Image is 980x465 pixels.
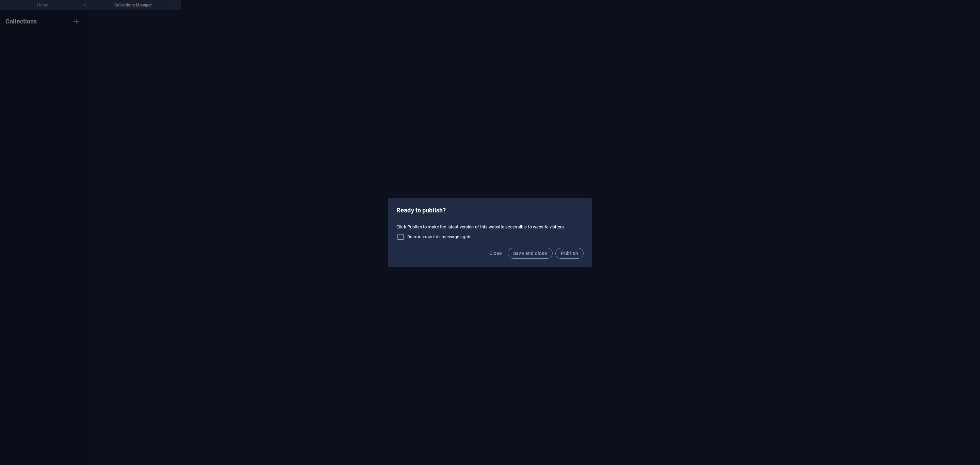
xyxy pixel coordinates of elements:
div: Click Publish to make the latest version of this website accessible to website visitors. [388,221,592,244]
h2: Ready to publish? [396,206,584,214]
button: Publish [555,248,584,259]
button: Close [487,248,505,259]
button: Save and close [508,248,553,259]
span: Do not show this message again [407,234,472,240]
span: Publish [561,251,578,256]
span: Close [489,251,502,256]
span: Save and close [513,251,548,256]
